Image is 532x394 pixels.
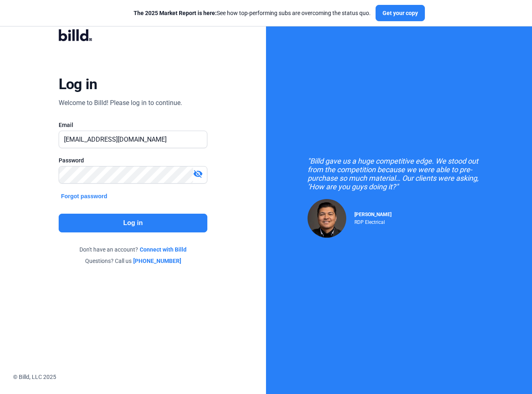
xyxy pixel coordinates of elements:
[134,9,371,17] div: See how top-performing subs are overcoming the status quo.
[59,214,208,232] button: Log in
[59,257,208,265] div: Questions? Call us
[354,217,391,225] div: RDP Electrical
[354,212,391,217] span: [PERSON_NAME]
[193,169,203,179] mat-icon: visibility_off
[134,10,217,16] span: The 2025 Market Report is here:
[59,121,208,129] div: Email
[308,157,491,191] div: "Billd gave us a huge competitive edge. We stood out from the competition because we were able to...
[308,199,346,238] img: Raul Pacheco
[59,245,208,254] div: Don't have an account?
[59,192,110,201] button: Forgot password
[133,257,181,265] a: [PHONE_NUMBER]
[59,98,182,108] div: Welcome to Billd! Please log in to continue.
[59,156,208,164] div: Password
[140,245,187,254] a: Connect with Billd
[59,75,97,93] div: Log in
[376,5,425,21] button: Get your copy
